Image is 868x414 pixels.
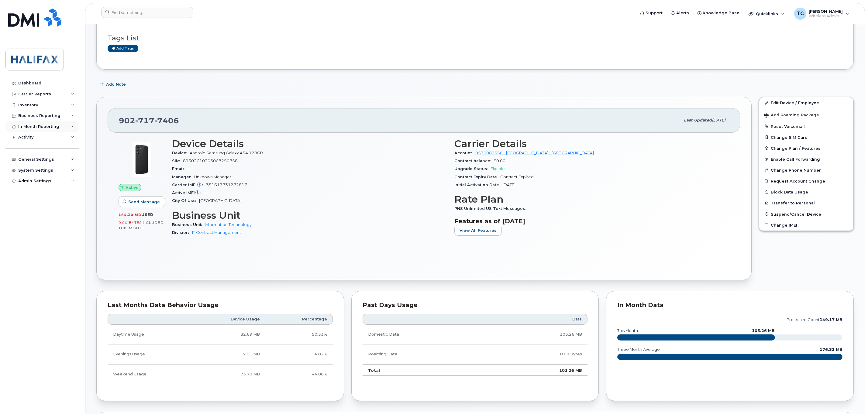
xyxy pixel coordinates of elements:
span: [PERSON_NAME] [809,9,843,14]
span: 0.00 Bytes [119,221,142,225]
button: Enable Call Forwarding [759,154,853,165]
span: PNS Unlimited US Text Messages [454,206,529,211]
button: Send Message [119,196,165,207]
td: 82.69 MB [190,325,265,344]
td: 103.26 MB [487,325,587,344]
span: Contract Expired [500,175,534,179]
span: Business Unit [172,222,205,227]
span: SIM [172,159,183,163]
span: Initial Activation Date [454,183,502,187]
a: Support [636,7,667,19]
span: Change Plan / Features [771,146,821,150]
button: Change SIM Card [759,132,853,143]
button: Change Phone Number [759,165,853,176]
a: Knowledge Base [693,7,744,19]
span: 902 [119,116,179,125]
a: Alerts [667,7,693,19]
button: Change Plan / Features [759,143,853,154]
td: Total [363,364,487,376]
a: 0530989556 - [GEOGRAPHIC_DATA] - [GEOGRAPHIC_DATA] [475,151,594,155]
text: three month average [617,347,660,352]
a: IT Contract Management [192,230,241,235]
text: projected count [787,317,842,322]
button: View All Features [454,225,502,236]
td: Domestic Data [363,325,487,344]
a: Edit Device / Employee [759,97,853,108]
span: 351617731272817 [206,183,247,187]
span: Active IMEI [172,190,204,195]
span: Last updated [684,118,712,122]
td: 103.26 MB [487,364,587,376]
text: 103.26 MB [752,328,775,333]
span: 89302610203068250758 [183,159,238,163]
td: 0.00 Bytes [487,344,587,364]
span: 7406 [154,116,179,125]
iframe: Messenger Launcher [842,388,863,409]
td: Daytime Usage [108,325,190,344]
th: Data [487,314,587,325]
td: 44.86% [265,364,333,384]
span: Contract balance [454,159,494,163]
span: View All Features [460,228,497,233]
span: Enable Call Forwarding [771,157,820,162]
button: Transfer to Personal [759,197,853,208]
span: Quicklinks [756,11,778,16]
div: Tammy Currie [790,8,853,20]
span: Add Note [106,81,126,87]
td: Evenings Usage [108,344,190,364]
text: this month [617,328,638,333]
span: Contract Expiry Date [454,175,500,179]
td: 4.82% [265,344,333,364]
button: Block Data Usage [759,186,853,197]
span: used [141,212,153,217]
div: Last Months Data Behavior Usage [108,302,333,308]
h3: Features as of [DATE] [454,217,729,225]
span: City Of Use [172,198,199,203]
input: Find something... [101,7,193,18]
a: Information Technology [205,222,252,227]
tspan: 149.17 MB [820,317,842,322]
td: Weekend Usage [108,364,190,384]
h3: Business Unit [172,210,447,221]
span: 717 [135,116,154,125]
div: Past Days Usage [363,302,588,308]
h3: Carrier Details [454,138,729,149]
span: Active [126,185,139,190]
span: — [204,190,208,195]
span: $0.00 [494,159,505,163]
span: Wireless Admin [809,14,843,19]
span: — [187,166,191,171]
h3: Device Details [172,138,447,149]
td: 50.33% [265,325,333,344]
span: Email [172,166,187,171]
span: Send Message [128,199,160,205]
th: Percentage [265,314,333,325]
tr: Weekdays from 6:00pm to 8:00am [108,344,333,364]
span: Manager [172,175,194,179]
img: image20231002-3703462-17nx3v8.jpeg [123,141,160,178]
td: Roaming Data [363,344,487,364]
div: Quicklinks [744,8,789,20]
td: 73.70 MB [190,364,265,384]
span: Eligible [491,166,505,171]
span: TC [797,10,804,17]
button: Add Note [96,79,131,90]
span: Knowledge Base [703,10,739,16]
div: In Month Data [617,302,842,308]
span: Account [454,151,475,155]
button: Reset Voicemail [759,121,853,132]
a: Add tags [108,45,138,52]
h3: Tags List [108,34,842,42]
span: Alerts [676,10,689,16]
tr: Friday from 6:00pm to Monday 8:00am [108,364,333,384]
td: 7.91 MB [190,344,265,364]
span: 164.30 MB [119,213,141,217]
button: Request Account Change [759,176,853,186]
span: Add Roaming Package [764,113,819,118]
span: Android Samsung Galaxy A54 128GB [190,151,263,155]
span: [DATE] [712,118,725,122]
span: Device [172,151,190,155]
span: [GEOGRAPHIC_DATA] [199,198,241,203]
span: Division [172,230,192,235]
text: 176.33 MB [820,347,842,352]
